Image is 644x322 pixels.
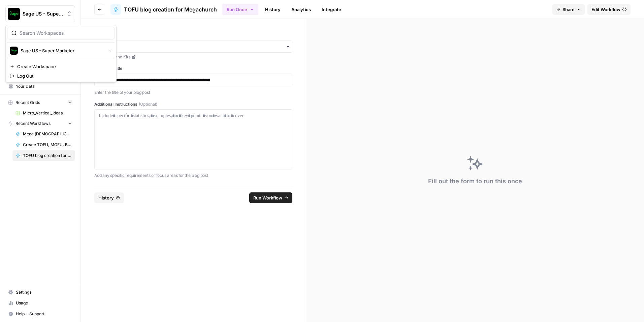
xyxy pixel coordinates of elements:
span: (Optional) [139,101,157,107]
a: Log Out [7,71,115,81]
button: Run Once [222,4,258,15]
a: Edit Workflow [587,4,631,15]
span: Usage [16,300,72,306]
span: Sage US - Super Marketer [21,47,103,54]
a: Settings [5,287,75,298]
button: Share [552,4,585,15]
a: Create TOFU, MOFU, BOFU Blogs for Megachurch MV [12,139,75,150]
span: Create Workspace [17,63,109,70]
img: Sage US - Super Marketer Logo [8,8,20,20]
span: Your Data [16,83,72,89]
a: Usage [5,298,75,308]
button: Recent Workflows [5,118,75,129]
a: TOFU blog creation for Megachurch [12,150,75,161]
span: TOFU blog creation for Megachurch [23,153,72,159]
button: Workspace: Sage US - Super Marketer [5,5,75,22]
a: Micro_Vertical_Ideas [12,108,75,118]
p: Add any specific requirements or focus areas for the blog post [94,172,292,179]
button: History [94,192,124,203]
span: TOFU blog creation for Megachurch [124,5,217,14]
img: Sage US - Super Marketer Logo [10,47,18,55]
span: Share [562,6,575,13]
label: Additional Instructions [94,101,292,107]
span: Run Workflow [253,194,282,201]
p: Enter the title of your blog post [94,89,292,96]
div: Fill out the form to run this once [428,177,522,186]
label: Brand Kit [94,32,292,38]
span: Recent Grids [15,100,40,106]
span: Settings [16,289,72,295]
a: Your Data [5,81,75,92]
button: Recent Grids [5,98,75,108]
span: Create TOFU, MOFU, BOFU Blogs for Megachurch MV [23,142,72,148]
span: History [98,194,114,201]
a: Mega [DEMOGRAPHIC_DATA] Microvertical Asset Brief Update [DATE] [12,129,75,139]
a: History [261,4,285,15]
span: Recent Workflows [15,120,51,127]
span: Sage US - Super Marketer [23,10,63,17]
a: TOFU blog creation for Megachurch [110,4,217,15]
a: Analytics [287,4,315,15]
span: Micro_Vertical_Ideas [23,110,72,116]
a: Create Workspace [7,62,115,71]
a: Integrate [318,4,345,15]
button: Help + Support [5,308,75,319]
span: Log Out [17,73,109,79]
input: Search Workspaces [20,30,110,36]
div: Workspace: Sage US - Super Marketer [5,25,117,82]
span: Help + Support [16,311,72,317]
button: Run Workflow [249,192,292,203]
label: Blog Post Title [94,65,292,72]
a: Manage Brand Kits [94,54,292,60]
span: Edit Workflow [591,6,620,13]
span: Mega [DEMOGRAPHIC_DATA] Microvertical Asset Brief Update [DATE] [23,131,72,137]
